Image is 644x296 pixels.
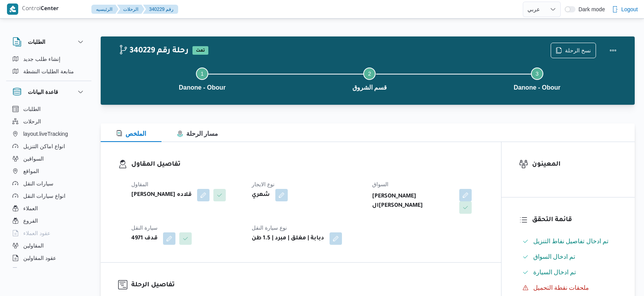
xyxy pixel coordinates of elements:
b: دبابة | مغلق | مبرد | 1.5 طن [252,234,324,243]
span: العملاء [23,204,38,213]
span: إنشاء طلب جديد [23,54,60,64]
button: إنشاء طلب جديد [9,53,88,65]
img: X8yXhbKr1z7QwAAAABJRU5ErkJggg== [7,3,18,15]
span: تمت [192,46,208,55]
div: الطلبات [6,53,91,81]
span: 1 [201,71,204,77]
span: تم ادخال السيارة [533,268,576,277]
button: عقود المقاولين [9,252,88,264]
span: سيارات النقل [23,179,53,188]
span: متابعة الطلبات النشطة [23,67,74,76]
span: السواق [372,181,388,187]
button: العملاء [9,202,88,215]
b: [PERSON_NAME] قلاده [131,190,192,200]
span: نسخ الرحلة [565,46,591,55]
h3: الطلبات [28,37,45,47]
button: انواع اماكن التنزيل [9,140,88,152]
span: تم ادخال السواق [533,252,575,261]
b: Center [41,6,59,12]
span: سيارة النقل [131,225,158,231]
span: ملحقات نقطة التحميل [533,284,589,291]
span: Danone - Obour [179,83,226,92]
span: مسار الرحلة [177,130,218,137]
button: المقاولين [9,239,88,252]
span: السواقين [23,154,44,163]
button: Danone - Obour [453,58,621,99]
button: تم ادخال تفاصيل نفاط التنزيل [519,235,618,248]
button: الرحلات [117,5,144,14]
button: نسخ الرحلة [551,43,596,58]
span: نوع الايجار [252,181,275,187]
button: قاعدة البيانات [12,87,85,97]
span: الرحلات [23,117,41,126]
span: ملحقات نقطة التحميل [533,283,589,293]
b: شهري [252,190,270,200]
span: 2 [368,71,371,77]
button: 340229 رقم [143,5,178,14]
button: السواقين [9,152,88,165]
span: الطلبات [23,104,41,114]
span: 3 [536,71,539,77]
span: تم ادخال تفاصيل نفاط التنزيل [533,237,609,246]
span: اجهزة التليفون [23,266,55,275]
button: الفروع [9,215,88,227]
button: Danone - Obour [118,58,286,99]
button: ملحقات نقطة التحميل [519,282,618,294]
button: قسم الشروق [286,58,453,99]
h3: قاعدة البيانات [28,87,58,97]
h3: المعينون [532,159,618,170]
span: عقود العملاء [23,228,50,238]
span: انواع اماكن التنزيل [23,142,65,151]
span: تم ادخال السواق [533,253,575,260]
span: Logout [621,5,638,14]
button: Actions [605,43,621,58]
button: الطلبات [12,37,85,47]
button: تم ادخال السيارة [519,266,618,279]
button: انواع سيارات النقل [9,190,88,202]
span: تم ادخال السيارة [533,269,576,275]
button: الرحلات [9,115,88,128]
iframe: chat widget [8,265,33,288]
span: نوع سيارة النقل [252,225,287,231]
span: تم ادخال تفاصيل نفاط التنزيل [533,238,609,244]
span: عقود المقاولين [23,253,56,263]
span: الفروع [23,216,38,225]
button: الطلبات [9,103,88,115]
b: [PERSON_NAME] ال[PERSON_NAME] [372,192,454,211]
span: الملخص [116,130,146,137]
h2: 340229 رحلة رقم [118,46,189,56]
span: المقاول [131,181,148,187]
button: تم ادخال السواق [519,251,618,263]
span: Dark mode [575,6,605,12]
button: المواقع [9,165,88,177]
b: 4971 قدف [131,234,158,243]
button: الرئيسيه [91,5,118,14]
button: عقود العملاء [9,227,88,239]
h3: تفاصيل المقاول [131,159,484,170]
span: layout.liveTracking [23,129,68,138]
h3: قائمة التحقق [532,215,618,225]
span: قسم الشروق [352,83,387,92]
h3: تفاصيل الرحلة [131,280,484,291]
button: سيارات النقل [9,177,88,190]
div: قاعدة البيانات [6,103,91,271]
span: المواقع [23,166,39,176]
span: انواع سيارات النقل [23,191,65,201]
button: اجهزة التليفون [9,264,88,277]
span: Danone - Obour [513,83,560,92]
button: Logout [609,2,641,17]
b: تمت [196,48,205,53]
button: layout.liveTracking [9,128,88,140]
button: متابعة الطلبات النشطة [9,65,88,78]
span: المقاولين [23,241,44,250]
